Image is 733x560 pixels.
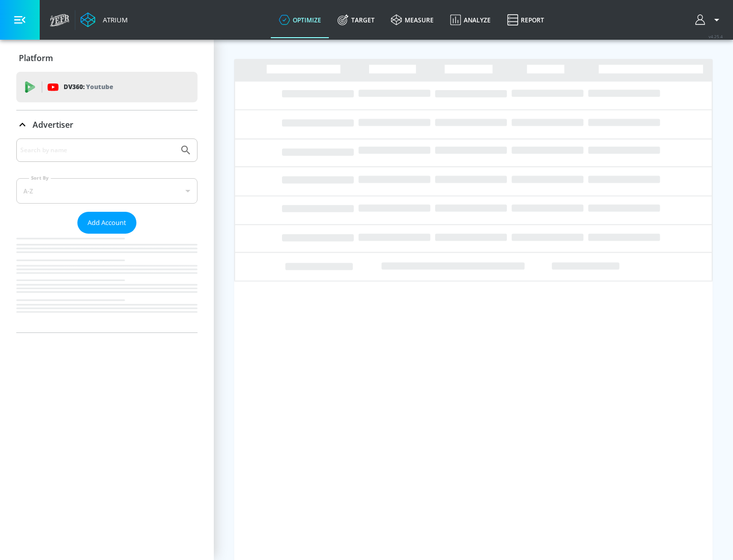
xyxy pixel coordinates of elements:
span: Add Account [88,217,126,229]
p: Platform [19,52,53,64]
p: DV360: [64,81,113,93]
label: Sort By [29,175,51,181]
a: Target [329,2,383,38]
button: Add Account [77,212,136,234]
input: Search by name [20,144,175,157]
nav: list of Advertiser [16,234,198,332]
a: Report [499,2,552,38]
p: Youtube [86,81,113,92]
a: Analyze [442,2,499,38]
a: Atrium [80,12,128,27]
div: A-Z [16,178,198,204]
div: Advertiser [16,110,198,139]
div: Atrium [99,15,128,24]
a: optimize [271,2,329,38]
div: Platform [16,44,198,72]
span: v 4.25.4 [709,34,723,39]
p: Advertiser [33,119,73,130]
a: measure [383,2,442,38]
div: DV360: Youtube [16,72,198,102]
div: Advertiser [16,138,198,332]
